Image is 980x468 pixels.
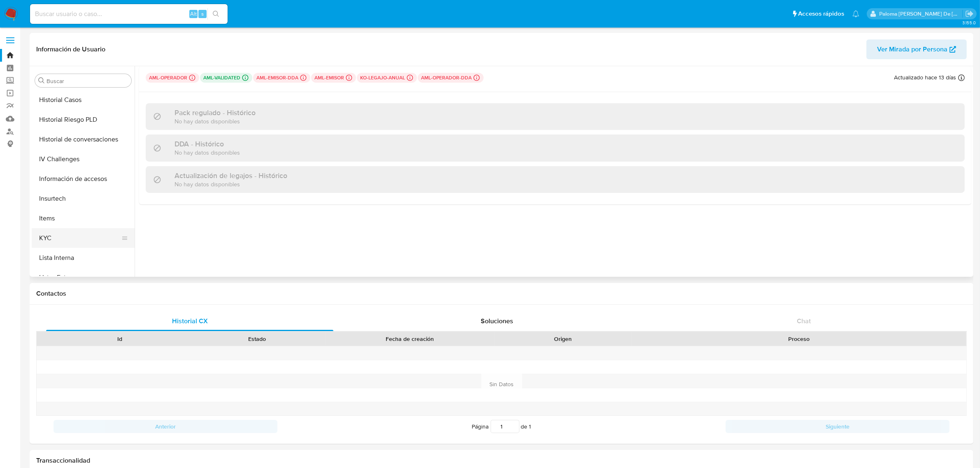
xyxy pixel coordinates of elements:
[207,8,224,20] button: search-icon
[32,169,135,189] button: Información de accesos
[866,39,967,59] button: Ver Mirada por Persona
[32,268,135,287] button: Listas Externas
[190,10,197,18] span: Alt
[30,9,228,19] input: Buscar usuario o caso...
[726,420,950,433] button: Siguiente
[637,335,961,343] div: Proceso
[32,248,135,268] button: Lista Interna
[36,45,105,53] h1: Información de Usuario
[32,228,128,248] button: KYC
[32,149,135,169] button: IV Challenges
[965,9,974,18] a: Salir
[32,189,135,209] button: Insurtech
[57,335,182,343] div: Id
[32,130,135,149] button: Historial de conversaciones
[201,10,204,18] span: s
[36,290,967,298] h1: Contactos
[36,456,967,465] h1: Transaccionalidad
[798,9,844,18] span: Accesos rápidos
[331,335,489,343] div: Fecha de creación
[32,209,135,228] button: Items
[32,110,135,130] button: Historial Riesgo PLD
[38,77,45,84] button: Buscar
[194,335,319,343] div: Estado
[529,422,531,431] span: 1
[54,420,277,433] button: Anterior
[481,316,513,326] span: Soluciones
[797,316,811,326] span: Chat
[877,39,947,59] span: Ver Mirada por Persona
[880,10,963,18] p: paloma.falcondesoto@mercadolibre.cl
[32,90,135,110] button: Historial Casos
[172,316,208,326] span: Historial CX
[47,77,128,85] input: Buscar
[852,10,859,17] a: Notificaciones
[500,335,626,343] div: Origen
[472,420,531,433] span: Página de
